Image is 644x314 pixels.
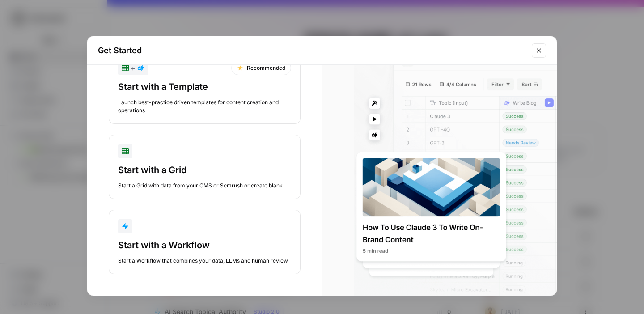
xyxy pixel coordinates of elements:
button: +RecommendedStart with a TemplateLaunch best-practice driven templates for content creation and o... [109,51,301,124]
button: Close modal [532,43,546,58]
div: Start with a Template [118,81,291,93]
div: Launch best-practice driven templates for content creation and operations [118,98,291,115]
button: Start with a WorkflowStart a Workflow that combines your data, LLMs and human review [109,210,301,274]
div: Start a Grid with data from your CMS or Semrush or create blank [118,182,291,190]
div: Recommended [231,61,291,75]
div: Start with a Grid [118,164,291,176]
button: Start with a GridStart a Grid with data from your CMS or Semrush or create blank [109,135,301,199]
h2: Get Started [98,44,526,57]
div: + [122,63,144,73]
div: Start with a Workflow [118,239,291,251]
div: Start a Workflow that combines your data, LLMs and human review [118,257,291,265]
